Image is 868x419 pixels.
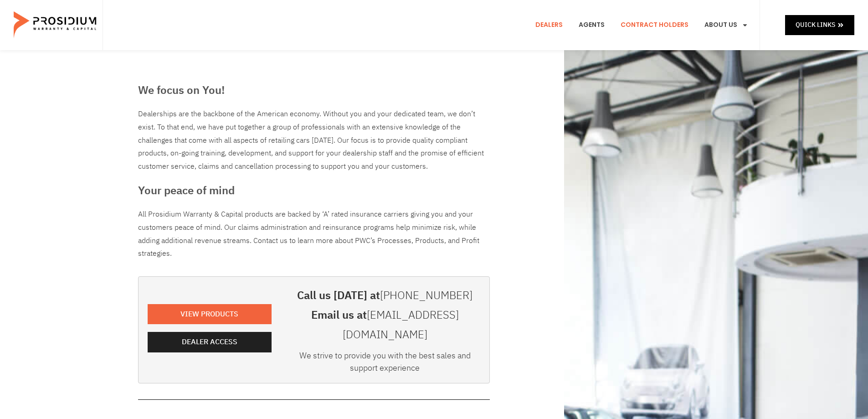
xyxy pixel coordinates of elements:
a: About Us [698,8,755,42]
a: Agents [572,8,611,42]
h3: Call us [DATE] at [290,286,480,305]
nav: Menu [529,8,755,42]
p: All Prosidium Warranty & Capital products are backed by ‘A’ rated insurance carriers giving you a... [138,208,490,260]
div: Dealerships are the backbone of the American economy. Without you and your dedicated team, we don... [138,108,490,173]
span: Dealer Access [182,336,237,349]
span: View Products [180,308,238,321]
h3: Your peace of mind [138,182,490,199]
h3: We focus on You! [138,82,490,98]
a: Dealers [529,8,570,42]
a: [PHONE_NUMBER] [380,287,473,304]
a: [EMAIL_ADDRESS][DOMAIN_NAME] [343,307,459,343]
a: Quick Links [785,15,854,35]
div: We strive to provide you with the best sales and support experience [290,349,480,378]
span: Quick Links [796,19,835,31]
span: Last Name [176,1,205,8]
a: View Products [148,304,272,325]
h3: Email us at [290,305,480,345]
a: Dealer Access [148,332,272,352]
a: Contract Holders [614,8,695,42]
